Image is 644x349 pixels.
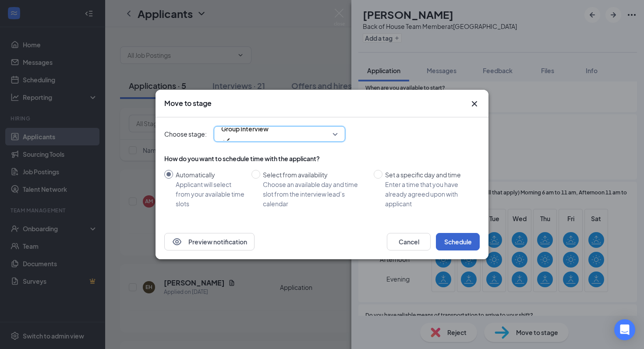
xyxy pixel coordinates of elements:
svg: Eye [172,236,182,247]
button: Cancel [387,233,431,250]
div: Set a specific day and time [385,170,473,180]
h3: Move to stage [164,99,212,108]
button: EyePreview notification [164,233,255,250]
div: Applicant will select from your available time slots [176,180,244,208]
div: Choose an available day and time slot from the interview lead’s calendar [263,180,367,208]
svg: Cross [469,99,480,109]
div: How do you want to schedule time with the applicant? [164,154,480,163]
button: Close [469,99,480,109]
button: Schedule [436,233,480,250]
div: Enter a time that you have already agreed upon with applicant [385,180,473,208]
div: Automatically [176,170,244,180]
span: Choose stage: [164,129,207,139]
div: Select from availability [263,170,367,180]
span: Group Interview [221,122,269,135]
div: Open Intercom Messenger [614,319,635,340]
svg: Checkmark [221,135,232,146]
